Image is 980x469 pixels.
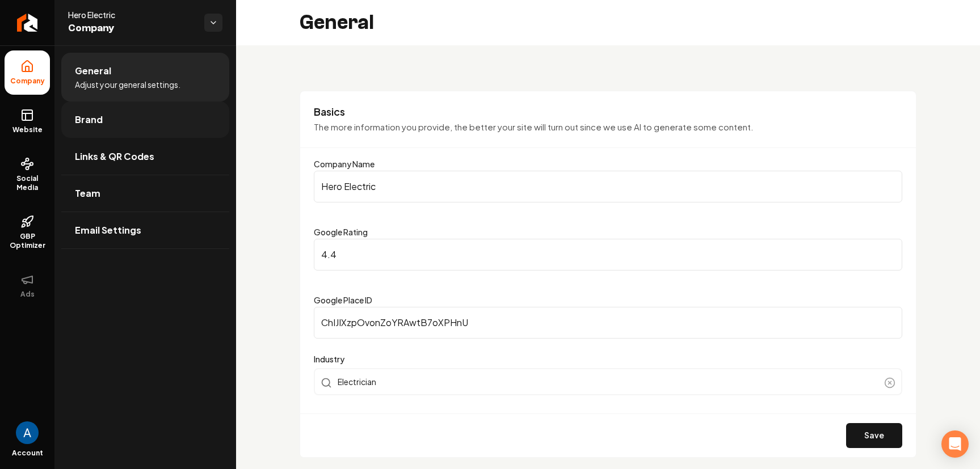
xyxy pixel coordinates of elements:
[8,125,47,134] span: Website
[314,171,902,202] input: Company Name
[300,11,374,34] h2: General
[314,295,372,305] label: Google Place ID
[5,99,50,143] a: Website
[16,421,39,444] img: Andrew Magana
[5,148,50,201] a: Social Media
[61,138,229,175] a: Links & QR Codes
[846,423,902,448] button: Save
[61,102,229,138] a: Brand
[5,206,50,259] a: GBP Optimizer
[314,121,902,134] p: The more information you provide, the better your site will turn out since we use AI to generate ...
[5,232,50,250] span: GBP Optimizer
[314,352,902,366] label: Industry
[68,9,195,20] span: Hero Electric
[16,421,39,444] button: Open user button
[75,150,154,163] span: Links & QR Codes
[75,113,103,126] span: Brand
[75,79,180,90] span: Adjust your general settings.
[314,159,375,169] label: Company Name
[314,239,902,271] input: Google Rating
[61,212,229,248] a: Email Settings
[75,223,141,237] span: Email Settings
[314,227,368,237] label: Google Rating
[16,290,39,299] span: Ads
[5,264,50,308] button: Ads
[314,105,902,119] h3: Basics
[314,307,902,339] input: Google Place ID
[61,175,229,212] a: Team
[5,174,50,192] span: Social Media
[68,20,195,36] span: Company
[75,187,100,200] span: Team
[75,64,111,78] span: General
[17,14,38,32] img: Rebolt Logo
[12,449,43,458] span: Account
[6,77,49,86] span: Company
[941,430,969,458] div: Open Intercom Messenger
